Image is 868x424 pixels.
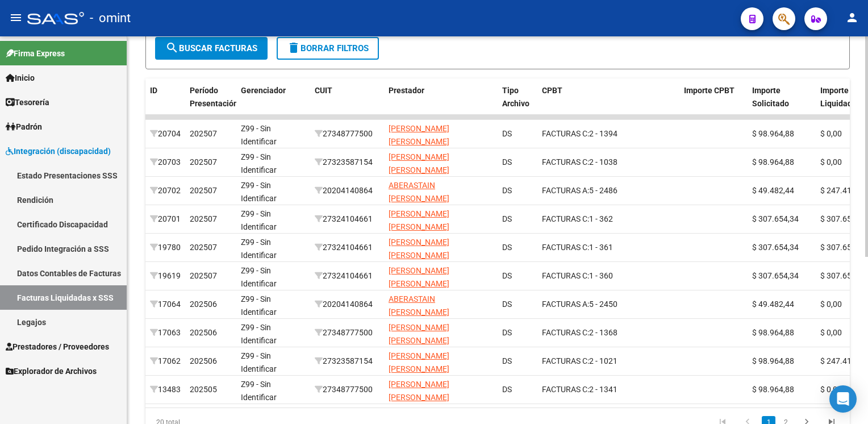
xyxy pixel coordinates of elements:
[502,328,512,337] span: DS
[190,300,217,309] span: 202506
[315,184,379,197] div: 20204140864
[829,385,857,413] div: Open Intercom Messenger
[537,78,679,128] datatable-header-cell: CPBT
[315,326,379,339] div: 27348777500
[542,243,589,252] span: FACTURAS C:
[820,157,842,167] span: $ 0,00
[752,385,794,394] span: $ 98.964,88
[820,214,867,223] span: $ 307.654,34
[542,383,675,396] div: 2 - 1341
[502,385,512,394] span: DS
[6,145,111,157] span: Integración (discapacidad)
[241,124,277,146] span: Z99 - Sin Identificar
[389,380,449,402] span: [PERSON_NAME] [PERSON_NAME]
[502,356,512,365] span: DS
[502,129,512,138] span: DS
[502,86,529,108] span: Tipo Archivo
[389,181,449,203] span: ABERASTAIN [PERSON_NAME]
[287,41,301,55] mat-icon: delete
[190,328,217,337] span: 202506
[190,86,238,108] span: Período Presentación
[542,356,589,365] span: FACTURAS C:
[315,383,379,396] div: 27348777500
[150,127,181,140] div: 20704
[190,385,217,394] span: 202505
[150,241,181,254] div: 19780
[752,328,794,337] span: $ 98.964,88
[752,271,799,280] span: $ 307.654,34
[150,298,181,311] div: 17064
[820,300,842,309] span: $ 0,00
[542,298,675,311] div: 5 - 2450
[502,214,512,223] span: DS
[6,72,35,84] span: Inicio
[6,365,97,377] span: Explorador de Archivos
[241,294,277,317] span: Z99 - Sin Identificar
[502,300,512,309] span: DS
[752,86,789,108] span: Importe Solicitado
[679,78,748,128] datatable-header-cell: Importe CPBT
[542,213,675,226] div: 1 - 362
[748,78,816,128] datatable-header-cell: Importe Solicitado
[389,124,449,146] span: [PERSON_NAME] [PERSON_NAME]
[389,209,449,231] span: [PERSON_NAME] [PERSON_NAME]
[145,78,185,128] datatable-header-cell: ID
[6,96,49,109] span: Tesorería
[241,266,277,288] span: Z99 - Sin Identificar
[241,152,277,174] span: Z99 - Sin Identificar
[6,47,65,60] span: Firma Express
[542,328,589,337] span: FACTURAS C:
[502,271,512,280] span: DS
[820,243,867,252] span: $ 307.654,34
[6,340,109,353] span: Prestadores / Proveedores
[315,127,379,140] div: 27348777500
[150,156,181,169] div: 20703
[542,241,675,254] div: 1 - 361
[820,186,867,195] span: $ 247.412,20
[310,78,384,128] datatable-header-cell: CUIT
[684,86,735,95] span: Importe CPBT
[502,157,512,167] span: DS
[241,238,277,260] span: Z99 - Sin Identificar
[190,157,217,167] span: 202507
[498,78,537,128] datatable-header-cell: Tipo Archivo
[820,271,867,280] span: $ 307.654,34
[820,328,842,337] span: $ 0,00
[389,266,449,288] span: [PERSON_NAME] [PERSON_NAME]
[502,186,512,195] span: DS
[150,326,181,339] div: 17063
[190,356,217,365] span: 202506
[542,214,589,223] span: FACTURAS C:
[389,86,424,95] span: Prestador
[389,294,449,317] span: ABERASTAIN [PERSON_NAME]
[542,300,589,309] span: FACTURAS A:
[236,78,310,128] datatable-header-cell: Gerenciador
[315,241,379,254] div: 27324104661
[752,157,794,167] span: $ 98.964,88
[150,184,181,197] div: 20702
[752,129,794,138] span: $ 98.964,88
[190,271,217,280] span: 202507
[150,86,157,95] span: ID
[241,86,286,95] span: Gerenciador
[155,37,268,60] button: Buscar Facturas
[315,156,379,169] div: 27323587154
[542,355,675,368] div: 2 - 1021
[542,326,675,339] div: 2 - 1368
[241,323,277,345] span: Z99 - Sin Identificar
[241,181,277,203] span: Z99 - Sin Identificar
[6,120,42,133] span: Padrón
[542,129,589,138] span: FACTURAS C:
[241,209,277,231] span: Z99 - Sin Identificar
[502,243,512,252] span: DS
[150,213,181,226] div: 20701
[752,300,794,309] span: $ 49.482,44
[190,129,217,138] span: 202507
[389,351,449,373] span: [PERSON_NAME] [PERSON_NAME]
[752,186,794,195] span: $ 49.482,44
[150,383,181,396] div: 13483
[845,11,859,24] mat-icon: person
[165,43,257,53] span: Buscar Facturas
[820,129,842,138] span: $ 0,00
[150,355,181,368] div: 17062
